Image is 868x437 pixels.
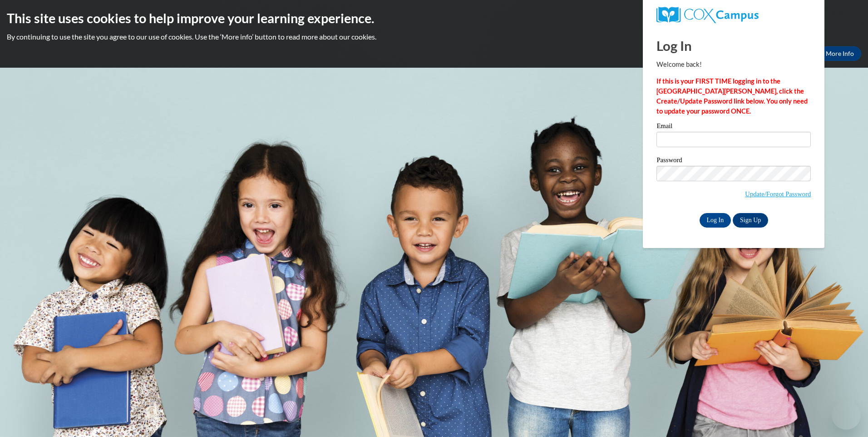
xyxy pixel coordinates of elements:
h1: Log In [656,36,811,55]
a: COX Campus [656,7,811,23]
p: By continuing to use the site you agree to our use of cookies. Use the ‘More info’ button to read... [7,32,861,42]
a: Update/Forgot Password [745,190,811,198]
label: Email [656,123,811,132]
strong: If this is your FIRST TIME logging in to the [GEOGRAPHIC_DATA][PERSON_NAME], click the Create/Upd... [656,77,808,115]
a: Sign Up [733,213,768,228]
img: COX Campus [656,7,758,23]
input: Log In [700,213,731,228]
p: Welcome back! [656,60,811,70]
h2: This site uses cookies to help improve your learning experience. [7,9,861,27]
label: Password [656,157,811,166]
a: More Info [819,46,861,61]
iframe: Button to launch messaging window [832,401,861,430]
